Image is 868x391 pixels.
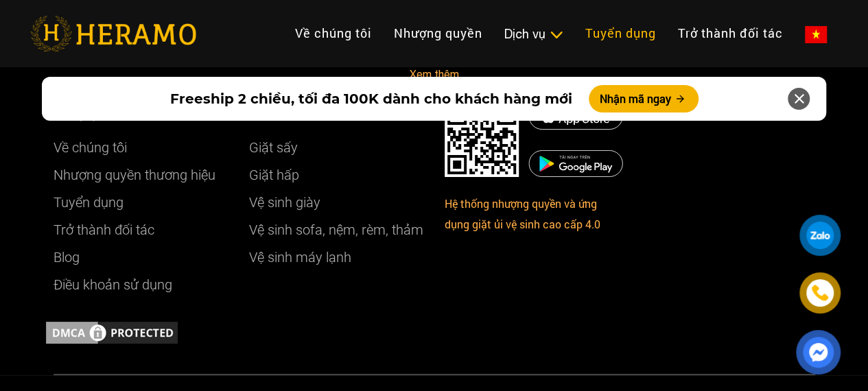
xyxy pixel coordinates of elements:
[549,28,563,42] img: subToggleIcon
[54,167,215,183] a: Nhượng quyền thương hiệu
[249,249,351,265] a: Vệ sinh máy lạnh
[54,139,127,156] a: Về chúng tôi
[249,222,423,238] a: Vệ sinh sofa, nệm, rèm, thảm
[805,26,827,43] img: vn-flag.png
[43,319,180,346] img: DMCA.com Protection Status
[812,285,828,300] img: phone-icon
[284,19,383,48] a: Về chúng tôi
[667,19,794,48] a: Trở thành đối tác
[54,276,172,293] a: Điều khoản sử dụng
[249,139,298,156] a: Giặt sấy
[249,167,299,183] a: Giặt hấp
[504,25,563,43] div: Dịch vụ
[574,19,667,48] a: Tuyển dụng
[30,16,196,51] img: heramo-logo.png
[589,85,699,112] button: Nhận mã ngay
[54,194,124,211] a: Tuyển dụng
[528,150,623,177] img: DMCA.com Protection Status
[54,249,80,265] a: Blog
[249,194,320,211] a: Vệ sinh giày
[170,88,572,109] span: Freeship 2 chiều, tối đa 100K dành cho khách hàng mới
[445,196,600,231] a: Hệ thống nhượng quyền và ứng dụng giặt ủi vệ sinh cao cấp 4.0
[383,19,493,48] a: Nhượng quyền
[445,103,519,177] img: DMCA.com Protection Status
[801,274,838,311] a: phone-icon
[43,326,180,338] a: DMCA.com Protection Status
[54,222,154,238] a: Trở thành đối tác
